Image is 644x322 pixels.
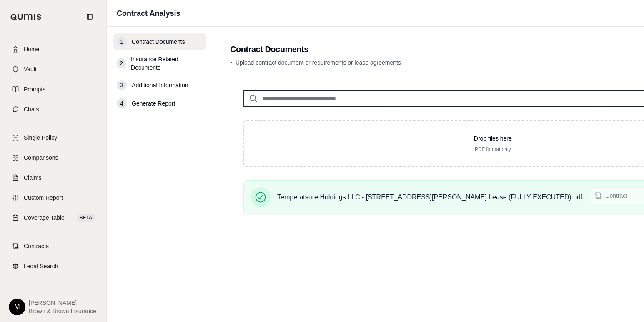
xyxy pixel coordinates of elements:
[5,80,101,98] a: Prompts
[132,38,185,46] span: Contract Documents
[29,299,96,307] span: [PERSON_NAME]
[24,242,49,250] span: Contracts
[24,105,39,113] span: Chats
[5,169,101,187] a: Claims
[117,80,127,90] div: 3
[24,194,63,202] span: Custom Report
[5,40,101,58] a: Home
[5,209,101,227] a: Coverage TableBETA
[277,192,582,202] span: Temperatsure Holdings LLC - [STREET_ADDRESS][PERSON_NAME] Lease (FULLY EXECUTED).pdf
[24,214,65,222] span: Coverage Table
[131,55,203,72] span: Insurance Related Documents
[29,307,96,315] span: Brown & Brown Insurance
[117,98,127,108] div: 4
[24,133,57,142] span: Single Policy
[132,99,175,108] span: Generate Report
[24,65,37,73] span: Vault
[24,174,42,182] span: Claims
[5,100,101,118] a: Chats
[132,81,188,89] span: Additional Information
[24,45,39,53] span: Home
[230,59,232,66] span: •
[117,58,126,68] div: 2
[117,8,180,19] h1: Contract Analysis
[24,85,45,93] span: Prompts
[83,10,96,23] button: Collapse sidebar
[5,257,101,275] a: Legal Search
[5,60,101,78] a: Vault
[5,237,101,255] a: Contracts
[77,214,95,222] span: BETA
[5,189,101,207] a: Custom Report
[5,148,101,167] a: Comparisons
[24,153,58,162] span: Comparisons
[24,262,58,270] span: Legal Search
[236,59,401,66] span: Upload contract document or requirements or lease agreements
[9,299,25,315] div: M
[117,37,127,47] div: 1
[5,128,101,147] a: Single Policy
[10,14,42,20] img: Qumis Logo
